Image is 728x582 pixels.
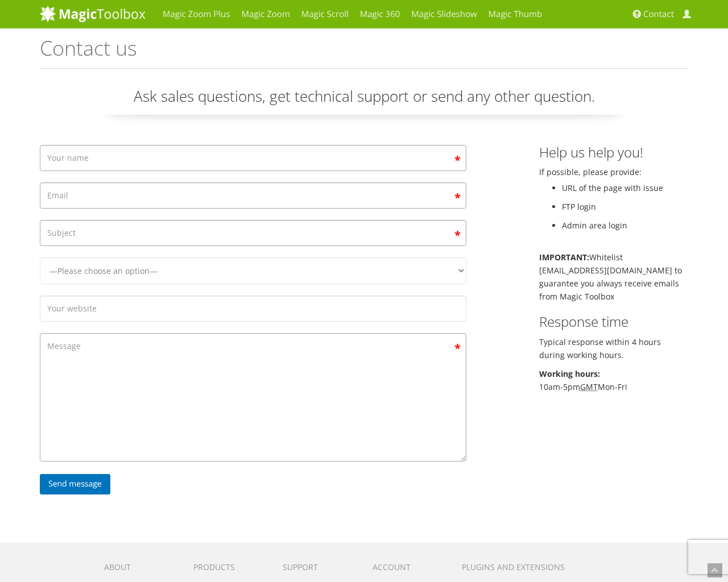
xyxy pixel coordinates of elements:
[562,200,689,213] li: FTP login
[40,220,466,246] input: Subject
[40,474,110,494] input: Send message
[373,563,445,571] h6: Account
[539,251,689,303] p: Whitelist [EMAIL_ADDRESS][DOMAIN_NAME] to guarantee you always receive emails from Magic Toolbox
[580,381,598,392] acronym: Greenwich Mean Time
[40,145,466,171] input: Your name
[40,86,688,115] p: Ask sales questions, get technical support or send any other question.
[40,37,688,69] h1: Contact us
[539,252,589,263] b: IMPORTANT:
[104,563,176,571] h6: About
[539,335,689,361] p: Typical response within 4 hours during working hours.
[531,145,697,399] div: If possible, please provide:
[462,563,579,571] h6: Plugins and extensions
[40,296,466,322] input: Your website
[283,563,355,571] h6: Support
[40,145,466,500] form: Contact form
[539,314,689,329] h3: Response time
[539,367,689,393] p: 10am-5pm Mon-Fri
[643,9,674,20] span: Contact
[562,219,689,232] li: Admin area login
[40,182,466,209] input: Email
[539,145,689,160] h3: Help us help you!
[193,563,266,571] h6: Products
[562,181,689,194] li: URL of the page with issue
[539,368,600,379] b: Working hours:
[40,5,146,22] img: MagicToolbox.com - Image tools for your website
